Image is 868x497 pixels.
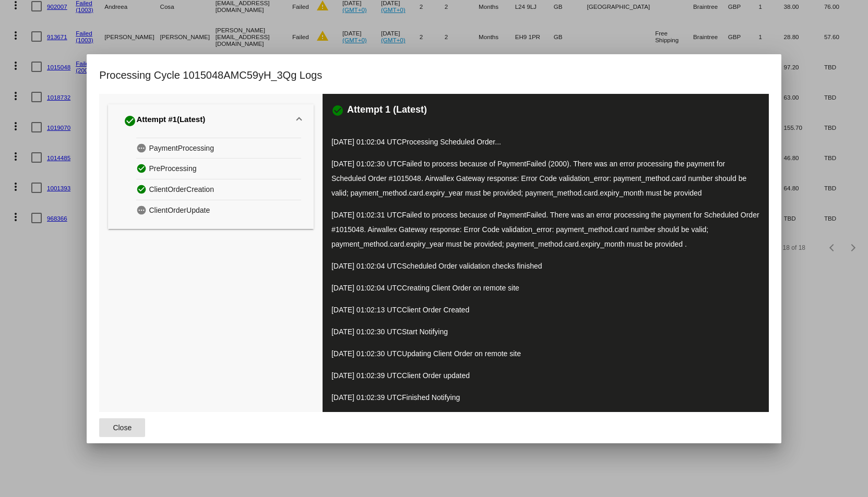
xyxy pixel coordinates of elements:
[331,259,760,273] p: [DATE] 01:02:04 UTC
[99,67,322,83] h1: Processing Cycle 1015048AMC59yH_3Qg Logs
[402,349,521,358] span: Updating Client Order on remote site
[402,284,519,292] span: Creating Client Order on remote site
[331,208,760,251] p: [DATE] 01:02:31 UTC
[331,302,760,317] p: [DATE] 01:02:13 UTC
[124,115,136,127] mat-icon: check_circle
[149,181,214,198] span: ClientOrderCreation
[331,135,760,149] p: [DATE] 01:02:04 UTC
[149,161,196,177] span: PreProcessing
[331,156,760,200] p: [DATE] 01:02:30 UTC
[149,140,214,156] span: PaymentProcessing
[108,104,313,138] mat-expansion-panel-header: Attempt #1(Latest)
[331,346,760,361] p: [DATE] 01:02:30 UTC
[402,328,448,336] span: Start Notifying
[136,202,149,217] mat-icon: pending
[402,138,501,146] span: Processing Scheduled Order...
[113,423,132,432] span: Close
[402,393,460,402] span: Finished Notifying
[136,140,149,155] mat-icon: pending
[124,113,205,129] div: Attempt #1
[108,138,313,229] div: Attempt #1(Latest)
[149,202,210,219] span: ClientOrderUpdate
[331,211,759,248] span: Failed to process because of PaymentFailed. There was an error processing the payment for Schedul...
[136,161,149,176] mat-icon: check_circle
[331,390,760,405] p: [DATE] 01:02:39 UTC
[136,181,149,197] mat-icon: check_circle
[402,371,470,380] span: Client Order updated
[331,324,760,339] p: [DATE] 01:02:30 UTC
[331,368,760,383] p: [DATE] 01:02:39 UTC
[99,418,145,437] button: Close dialog
[331,160,746,197] span: Failed to process because of PaymentFailed (2000). There was an error processing the payment for ...
[331,281,760,295] p: [DATE] 01:02:04 UTC
[402,262,542,270] span: Scheduled Order validation checks finished
[402,306,469,314] span: Client Order Created
[177,115,205,127] span: (Latest)
[331,104,344,117] mat-icon: check_circle
[347,104,427,117] h3: Attempt 1 (Latest)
